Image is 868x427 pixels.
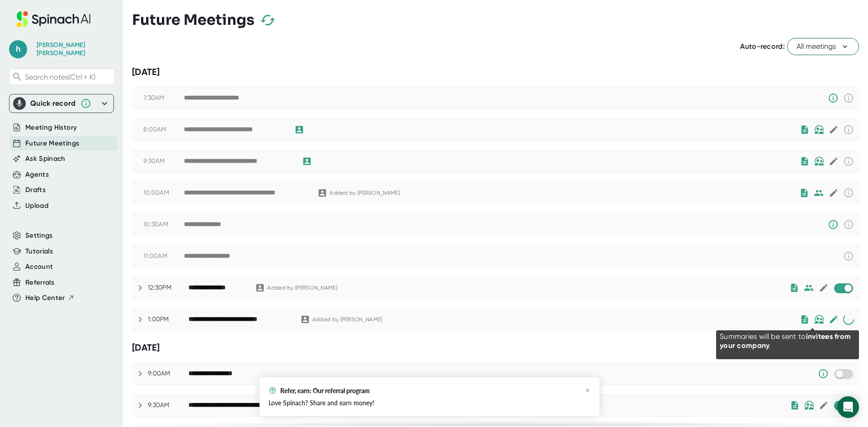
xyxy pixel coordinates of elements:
span: Search notes (Ctrl + K) [25,73,95,81]
div: 9:00AM [148,370,189,378]
h3: Future Meetings [132,11,255,28]
button: Agents [25,169,49,180]
img: internal-only.bf9814430b306fe8849ed4717edd4846.svg [814,315,824,324]
button: Tutorials [25,246,53,257]
span: h [9,40,27,58]
div: 7:30AM [143,94,184,102]
span: Auto-record: [740,42,785,51]
div: 8:00AM [143,126,184,134]
div: Quick record [13,94,110,113]
svg: This event has already passed [843,124,854,135]
div: Added by [PERSON_NAME] [330,190,400,197]
button: Help Center [25,293,75,303]
button: Ask Spinach [25,154,66,164]
button: Future Meetings [25,138,79,149]
span: invitees from your company [720,332,851,350]
svg: Someone has manually disabled Spinach from this meeting. [828,219,839,230]
button: Upload [25,201,48,211]
div: 11:00AM [143,252,184,260]
span: All meetings [797,41,849,52]
button: All meetings [787,38,859,55]
button: Meeting History [25,122,77,133]
div: [DATE] [132,66,859,78]
div: 9:30AM [148,401,189,409]
svg: This event has already passed [843,188,854,198]
div: 9:30AM [143,157,184,165]
div: Quick record [30,99,76,108]
svg: Someone has manually disabled Spinach from this meeting. [818,368,829,379]
svg: Someone has manually disabled Spinach from this meeting. [828,93,839,103]
svg: This event has already passed [843,93,854,103]
button: Settings [25,230,53,241]
div: Summaries will be sent to [720,332,855,350]
img: internal-only.bf9814430b306fe8849ed4717edd4846.svg [814,125,824,134]
svg: This event has already passed [843,156,854,167]
div: Added by [PERSON_NAME] [267,285,337,291]
div: Open Intercom Messenger [837,396,859,418]
button: Account [25,262,53,272]
div: 12:30PM [148,284,189,292]
div: [DATE] [132,342,859,353]
div: 10:30AM [143,221,184,229]
div: Herbert Davis [37,41,104,57]
span: Help Center [25,293,65,303]
div: 1:00PM [148,315,189,324]
svg: This event has already passed [843,219,854,230]
svg: This event has already passed [843,251,854,262]
div: 10:00AM [143,189,184,197]
div: Added by [PERSON_NAME] [312,316,382,323]
button: Referrals [25,277,54,288]
img: internal-only.bf9814430b306fe8849ed4717edd4846.svg [814,157,824,166]
button: Drafts [25,185,46,195]
img: internal-only.bf9814430b306fe8849ed4717edd4846.svg [804,401,814,410]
